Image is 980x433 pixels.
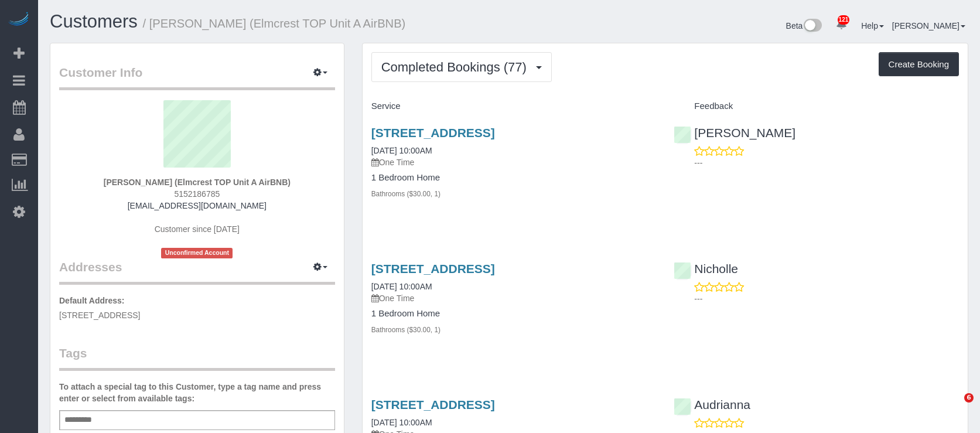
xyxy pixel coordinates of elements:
p: --- [694,293,959,305]
label: Default Address: [59,295,125,306]
a: Help [861,21,884,30]
span: Customer since [DATE] [155,224,240,234]
h4: 1 Bedroom Home [371,173,657,183]
a: [DATE] 10:00AM [371,282,432,291]
a: 121 [830,12,853,37]
p: One Time [371,292,657,304]
a: [DATE] 10:00AM [371,146,432,155]
legend: Tags [59,345,335,371]
iframe: Intercom live chat [940,393,968,421]
p: --- [694,157,959,169]
a: Beta [786,21,822,30]
a: [DATE] 10:00AM [371,418,432,427]
span: [STREET_ADDRESS] [59,311,140,320]
a: Nicholle [674,262,738,275]
a: [EMAIL_ADDRESS][DOMAIN_NAME] [128,201,267,210]
img: New interface [803,19,822,34]
span: 5152186785 [174,189,220,199]
a: [STREET_ADDRESS] [371,126,495,139]
small: / [PERSON_NAME] (Elmcrest TOP Unit A AirBNB) [143,17,406,30]
h4: 1 Bedroom Home [371,309,657,319]
a: [STREET_ADDRESS] [371,398,495,411]
h4: Service [371,101,657,111]
strong: [PERSON_NAME] (Elmcrest TOP Unit A AirBNB) [104,178,291,187]
small: Bathrooms ($30.00, 1) [371,326,441,334]
button: Create Booking [879,52,959,77]
a: [PERSON_NAME] [892,21,965,30]
span: 6 [964,393,974,403]
p: One Time [371,156,657,168]
a: Audrianna [674,398,750,411]
label: To attach a special tag to this Customer, type a tag name and press enter or select from availabl... [59,381,335,404]
a: [PERSON_NAME] [674,126,795,139]
legend: Customer Info [59,64,335,90]
span: 121 [838,15,850,25]
button: Completed Bookings (77) [371,52,552,82]
img: Automaid Logo [7,12,30,28]
span: Completed Bookings (77) [381,60,532,74]
a: Customers [50,11,138,32]
small: Bathrooms ($30.00, 1) [371,190,441,198]
h4: Feedback [674,101,959,111]
span: Unconfirmed Account [161,248,233,258]
a: [STREET_ADDRESS] [371,262,495,275]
